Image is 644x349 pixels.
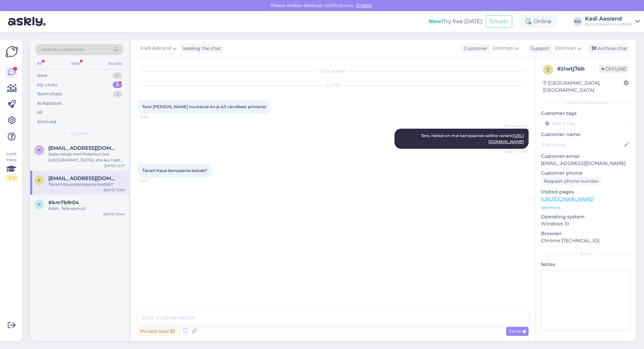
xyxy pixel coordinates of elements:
[48,181,125,187] div: Tänan! Kaua kampaania kestab?
[142,104,266,109] span: Tere! [PERSON_NAME] huvitatud A4 ja A3 värvilisest printerist
[541,261,631,268] p: Notes
[140,114,165,119] span: 10:50
[104,187,125,192] div: [DATE] 12:00
[509,328,526,334] span: Send
[541,196,594,202] a: [URL][DOMAIN_NAME]
[429,17,483,26] div: Try free [DATE]:
[541,237,631,244] p: Chrome [TECHNICAL_ID]
[429,18,443,25] b: New!
[180,45,221,52] div: leading the chat
[599,65,629,73] span: Offline
[138,82,529,88] div: [DATE]
[5,175,17,181] div: 2 / 3
[37,100,62,107] div: AI Assistant
[48,151,125,163] div: Seda näitab meil Peterburi tee [GEOGRAPHIC_DATA], ehk kui tulete kauplusesse ning küsite seda too...
[528,45,550,52] div: Support
[38,202,41,207] span: k
[138,327,177,336] div: Private note
[140,178,165,183] span: 12:00
[541,100,631,106] div: Customer information
[541,220,631,227] p: Windows 10
[37,109,43,116] div: All
[547,67,549,72] span: z
[37,119,56,125] div: Archived
[48,145,118,151] span: krissikene@gmail.com
[107,59,123,68] div: Socials
[541,188,631,195] p: Visited pages
[112,72,122,79] div: 0
[541,118,631,128] input: Add a tag
[486,15,512,28] button: Emails
[588,44,630,53] div: Archive chat
[541,177,602,186] div: Request phone number
[38,178,41,183] span: k
[142,168,207,173] span: Tänan! Kaua kampaania kestab?
[141,45,171,52] span: Kadi Aasrand
[70,130,89,136] span: My chats
[585,16,640,27] a: Kadi AasrandBüroomaailm's website
[48,200,79,206] span: #km7b9r04
[42,46,84,53] span: Search customers
[5,151,17,181] div: Look Here
[48,206,125,212] div: Aitäh, Teile samuti!
[501,123,527,128] span: Kadi Aasrand
[541,160,631,167] p: [EMAIL_ADDRESS][DOMAIN_NAME]
[104,163,125,168] div: [DATE] 12:37
[541,230,631,237] p: Browser
[557,65,599,73] div: # zlwtj7eb
[113,82,122,88] div: 3
[5,45,18,58] img: Askly Logo
[38,147,41,152] span: k
[585,21,633,27] div: Büroomaailm's website
[543,80,624,94] div: [GEOGRAPHIC_DATA], [GEOGRAPHIC_DATA]
[501,149,527,154] span: Seen ✓ 11:00
[541,110,631,117] p: Customer tags
[541,205,631,211] p: See more ...
[354,2,374,8] span: Enable
[113,91,122,97] div: 3
[37,72,47,79] div: New
[37,91,62,97] div: Team chats
[541,141,623,148] input: Add name
[541,131,631,138] p: Customer name
[541,170,631,177] p: Customer phone
[421,133,524,144] span: Tere, hetkel on mei kampaanias selline variant
[138,68,529,74] div: Chat started
[541,213,631,220] p: Operating system
[555,45,576,52] span: Estonian
[541,153,631,160] p: Customer email
[48,175,118,181] span: kersti@maastikuarhitekt.ee
[103,212,125,217] div: [DATE] 10:44
[520,15,557,28] div: Online
[573,17,582,26] div: KA
[541,251,631,257] div: Extra
[69,59,81,68] div: Web
[36,59,43,68] div: All
[461,45,487,52] div: Customer
[37,82,58,88] div: My chats
[585,16,633,21] div: Kadi Aasrand
[493,45,514,52] span: Estonian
